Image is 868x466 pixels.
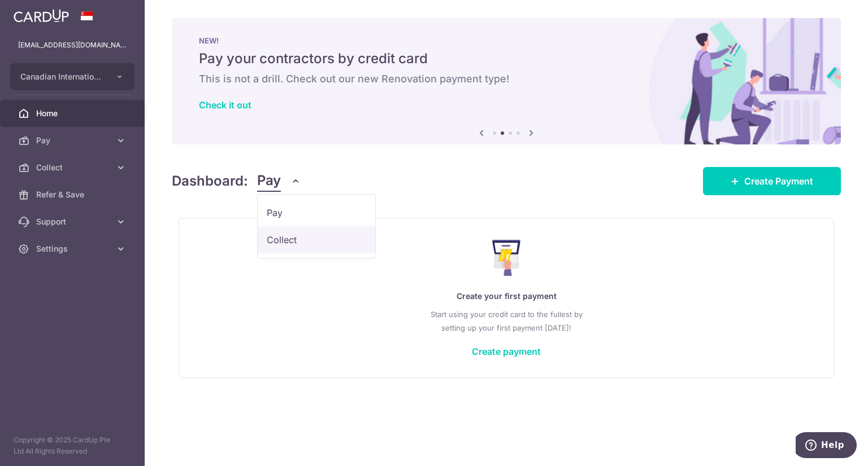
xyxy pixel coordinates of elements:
[703,167,841,195] a: Create Payment
[202,289,811,303] p: Create your first payment
[172,18,841,144] img: Renovation banner
[199,36,814,45] p: NEW!
[258,226,375,253] a: Collect
[257,170,301,192] button: Pay
[267,206,366,219] span: Pay
[744,174,813,188] span: Create Payment
[10,63,134,90] button: Canadian International School Pte Ltd
[36,108,111,119] span: Home
[36,189,111,200] span: Refer & Save
[199,50,814,68] h5: Pay your contractors by credit card
[202,307,811,335] p: Start using your credit card to the fullest by setting up your first payment [DATE]!
[36,216,111,227] span: Support
[199,72,814,86] h6: This is not a drill. Check out our new Renovation payment type!
[18,39,127,51] p: [EMAIL_ADDRESS][DOMAIN_NAME]
[472,346,541,357] a: Create payment
[36,243,111,254] span: Settings
[20,71,104,82] span: Canadian International School Pte Ltd
[36,135,111,146] span: Pay
[14,9,69,23] img: CardUp
[492,240,521,276] img: Make Payment
[258,199,375,226] a: Pay
[172,171,248,191] h4: Dashboard:
[36,162,111,173] span: Collect
[199,99,251,111] a: Check it out
[796,432,857,460] iframe: Opens a widget where you can find more information
[257,194,376,258] ul: Pay
[257,170,281,192] span: Pay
